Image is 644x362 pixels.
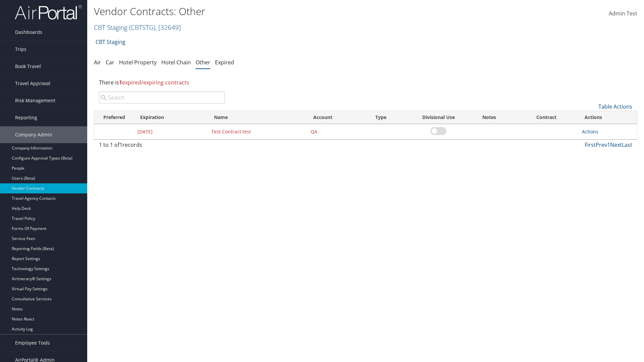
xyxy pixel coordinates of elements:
a: Hotel Property [119,59,157,66]
a: Other [196,59,210,66]
td: QA [307,124,369,139]
th: Preferred: activate to sort column ascending [94,111,134,124]
span: Dashboards [15,24,42,41]
span: Reporting [15,109,37,126]
a: Table Actions [598,103,632,110]
th: Actions [579,111,637,124]
h1: Vendor Contracts: Other [94,4,456,18]
span: Travel Approval [15,75,50,92]
a: Prev [596,141,607,148]
td: [DATE] [134,124,208,139]
th: Contract: activate to sort column ascending [514,111,579,124]
a: Next [610,141,622,148]
strong: 1 [119,79,122,86]
span: Admin Test [609,10,637,17]
span: expired/expiring contracts [119,79,189,86]
span: Book Travel [15,58,41,75]
th: Notes: activate to sort column ascending [465,111,514,124]
th: Divisional Use: activate to sort column ascending [412,111,465,124]
div: There is [94,73,637,92]
th: Type: activate to sort column ascending [369,111,412,124]
a: Last [622,141,632,148]
img: airportal-logo.png [15,4,82,20]
a: Actions [582,128,598,135]
span: Company Admin [15,126,52,143]
td: Test Contract test [208,124,307,139]
input: Search [99,92,225,104]
th: Name: activate to sort column ascending [208,111,307,124]
span: Risk Management [15,92,55,109]
a: 1 [607,141,610,148]
a: First [585,141,596,148]
span: Trips [15,41,26,58]
a: Hotel Chain [161,59,191,66]
a: Admin Test [609,3,637,24]
a: CBT Staging [96,35,125,49]
th: Expiration: activate to sort column descending [134,111,208,124]
th: Account: activate to sort column ascending [307,111,369,124]
div: 1 to 1 of records [99,141,225,152]
a: Expired [215,59,234,66]
span: Employee Tools [15,335,50,351]
span: 1 [119,141,122,148]
a: Air [94,59,101,66]
a: Car [106,59,114,66]
a: CBT Staging [94,23,181,32]
span: ( CBTSTG ) [129,23,155,32]
span: , [ 32649 ] [155,23,181,32]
